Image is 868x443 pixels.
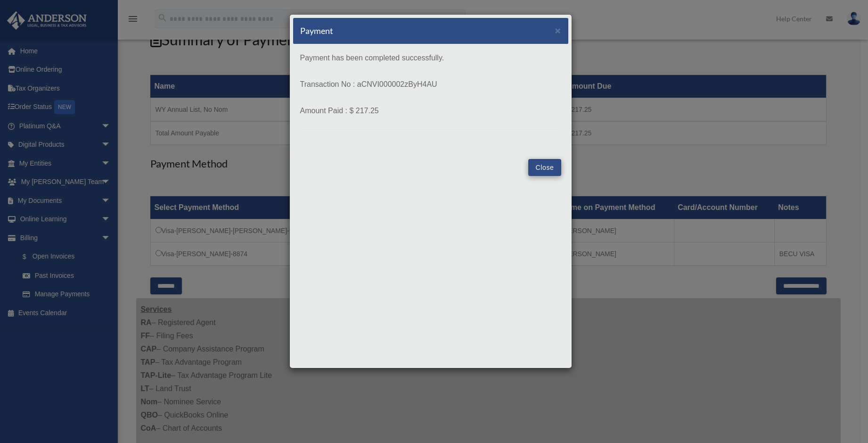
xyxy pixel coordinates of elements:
[555,25,561,36] span: ×
[300,104,561,117] p: Amount Paid : $ 217.25
[300,51,561,65] p: Payment has been completed successfully.
[300,78,561,91] p: Transaction No : aCNVI000002zByH4AU
[555,25,561,35] button: Close
[300,25,333,37] h5: Payment
[528,159,561,176] button: Close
